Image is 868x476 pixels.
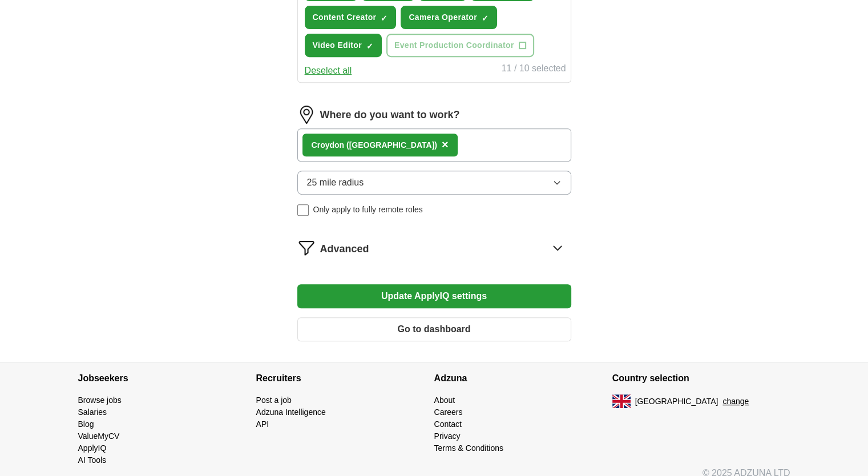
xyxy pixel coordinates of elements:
[434,396,455,405] a: About
[305,34,382,57] button: Video Editor✓
[78,431,120,441] a: ValueMyCV
[313,39,362,51] span: Video Editor
[313,11,377,23] span: Content Creator
[307,176,364,189] span: 25 mile radius
[434,408,463,417] a: Careers
[297,106,316,124] img: location.png
[297,204,309,216] input: Only apply to fully remote roles
[320,107,460,123] label: Where do you want to work?
[502,62,566,78] div: 11 / 10 selected
[297,171,571,195] button: 25 mile radius
[386,34,534,57] button: Event Production Coordinator
[381,14,387,23] span: ✓
[612,362,790,394] h4: Country selection
[256,396,292,405] a: Post a job
[409,11,477,23] span: Camera Operator
[722,396,749,408] button: change
[78,408,107,417] a: Salaries
[482,14,488,23] span: ✓
[78,419,94,429] a: Blog
[366,42,373,51] span: ✓
[312,140,345,150] strong: Croydon
[612,394,631,408] img: UK flag
[320,241,369,257] span: Advanced
[434,443,503,453] a: Terms & Conditions
[256,408,326,417] a: Adzuna Intelligence
[635,396,718,408] span: [GEOGRAPHIC_DATA]
[297,284,571,308] button: Update ApplyIQ settings
[346,140,437,150] span: ([GEOGRAPHIC_DATA])
[442,136,449,154] button: ×
[394,39,514,51] span: Event Production Coordinator
[434,419,462,429] a: Contact
[256,419,269,429] a: API
[313,204,423,216] span: Only apply to fully remote roles
[297,317,571,341] button: Go to dashboard
[297,239,316,257] img: filter
[434,431,461,441] a: Privacy
[78,443,107,453] a: ApplyIQ
[305,64,352,78] button: Deselect all
[78,396,122,405] a: Browse jobs
[401,6,497,29] button: Camera Operator✓
[78,455,107,465] a: AI Tools
[305,6,397,29] button: Content Creator✓
[442,138,449,151] span: ×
